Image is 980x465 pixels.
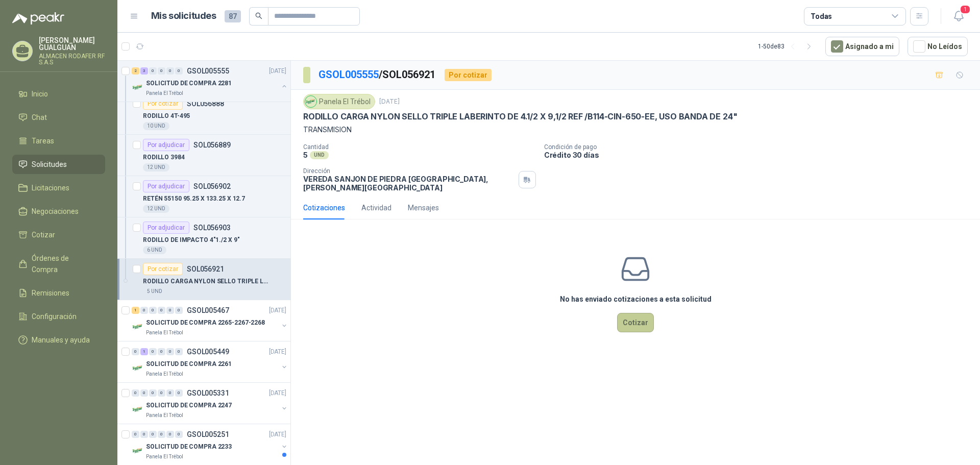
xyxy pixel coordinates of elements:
p: Dirección [303,167,514,175]
p: TRANSMISION [303,124,968,135]
a: Licitaciones [12,178,105,198]
p: SOL056889 [193,141,231,149]
a: Órdenes de Compra [12,249,105,279]
div: Actividad [361,202,391,213]
div: 0 [149,348,157,355]
p: GSOL005555 [187,67,229,75]
span: Órdenes de Compra [32,253,95,275]
p: GSOL005467 [187,307,229,314]
p: [DATE] [269,66,286,76]
a: Remisiones [12,283,105,303]
span: Cotizar [32,229,55,240]
div: Por cotizar [445,69,492,81]
p: SOLICITUD DE COMPRA 2247 [146,401,232,410]
div: 0 [149,67,157,75]
button: Cotizar [617,313,654,332]
div: 3 [140,67,148,75]
div: Por cotizar [143,263,183,275]
div: 0 [158,431,165,438]
div: 1 [140,348,148,355]
p: Crédito 30 días [544,151,976,159]
div: 2 [132,67,139,75]
p: ALMACEN RODAFER RF S.A.S [39,53,105,65]
p: RODILLO DE IMPACTO 4"1./2 X 9" [143,235,239,245]
p: [DATE] [269,388,286,398]
p: 5 [303,151,308,159]
div: 0 [166,348,174,355]
img: Company Logo [132,403,144,415]
span: Manuales y ayuda [32,334,90,346]
div: 0 [158,348,165,355]
p: SOL056921 [187,265,224,273]
p: GSOL005449 [187,348,229,355]
div: Todas [811,11,832,22]
a: GSOL005555 [318,68,379,81]
div: 0 [132,389,139,397]
div: 0 [140,389,148,397]
img: Company Logo [132,362,144,374]
span: 1 [960,5,971,14]
span: Chat [32,112,47,123]
p: [DATE] [269,347,286,357]
a: Por cotizarSOL056888RODILLO 4T-49510 UND [117,93,290,135]
div: 0 [175,389,183,397]
a: 0 0 0 0 0 0 GSOL005331[DATE] Company LogoSOLICITUD DE COMPRA 2247Panela El Trébol [132,387,288,420]
div: 0 [166,307,174,314]
a: Inicio [12,84,105,104]
p: GSOL005331 [187,389,229,397]
img: Company Logo [305,96,316,107]
div: 0 [158,307,165,314]
div: 0 [175,67,183,75]
div: 0 [149,307,157,314]
div: Mensajes [408,202,439,213]
p: Panela El Trébol [146,89,183,97]
img: Logo peakr [12,12,64,25]
p: / SOL056921 [318,67,436,83]
div: 0 [175,348,183,355]
p: [DATE] [269,306,286,315]
span: 87 [225,10,241,22]
img: Company Logo [132,445,144,457]
a: Manuales y ayuda [12,330,105,350]
div: 0 [175,307,183,314]
div: 12 UND [143,163,169,172]
div: 0 [132,431,139,438]
p: Panela El Trébol [146,411,183,420]
span: Configuración [32,311,77,322]
button: Asignado a mi [825,37,899,56]
span: Remisiones [32,287,69,299]
p: [DATE] [379,97,400,107]
div: UND [310,151,329,159]
div: 0 [175,431,183,438]
span: Negociaciones [32,206,79,217]
div: Por adjudicar [143,180,189,192]
p: RETÉN 55150 95.25 X 133.25 X 12.7 [143,194,245,204]
p: SOL056902 [193,183,231,190]
p: GSOL005251 [187,431,229,438]
span: Inicio [32,88,48,100]
div: 10 UND [143,122,169,130]
div: 5 UND [143,287,166,296]
div: Cotizaciones [303,202,345,213]
p: [DATE] [269,430,286,439]
div: Por cotizar [143,97,183,110]
div: 0 [158,67,165,75]
a: Tareas [12,131,105,151]
p: RODILLO CARGA NYLON SELLO TRIPLE LABERINTO DE 4.1/2 X 9,1/2 REF /B114-CIN-650-EE, USO BANDA DE 24" [303,111,737,122]
a: 0 0 0 0 0 0 GSOL005251[DATE] Company LogoSOLICITUD DE COMPRA 2233Panela El Trébol [132,428,288,461]
p: RODILLO 4T-495 [143,111,190,121]
p: VEREDA SANJON DE PIEDRA [GEOGRAPHIC_DATA] , [PERSON_NAME][GEOGRAPHIC_DATA] [303,175,514,192]
div: Por adjudicar [143,139,189,151]
p: SOLICITUD DE COMPRA 2265-2267-2268 [146,318,265,328]
p: SOLICITUD DE COMPRA 2281 [146,79,232,88]
a: 1 0 0 0 0 0 GSOL005467[DATE] Company LogoSOLICITUD DE COMPRA 2265-2267-2268Panela El Trébol [132,304,288,337]
span: search [255,12,262,19]
h3: No has enviado cotizaciones a esta solicitud [560,293,712,305]
button: 1 [949,7,968,26]
p: Cantidad [303,143,536,151]
a: Por cotizarSOL056921RODILLO CARGA NYLON SELLO TRIPLE LABERINTO DE 4.1/2 X 9,1/2 REF /B114-CIN-650... [117,259,290,300]
div: 6 UND [143,246,166,254]
div: Panela El Trébol [303,94,375,109]
p: RODILLO 3984 [143,153,185,162]
a: Solicitudes [12,155,105,174]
